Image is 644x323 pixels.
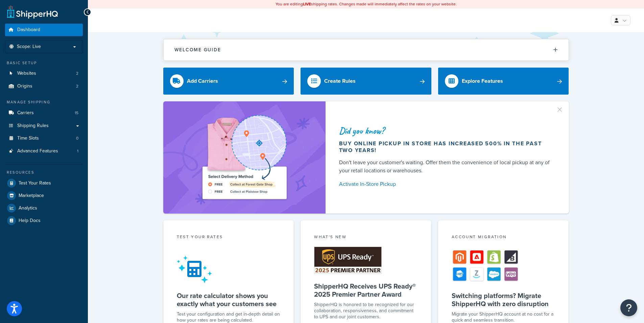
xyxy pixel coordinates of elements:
a: Explore Features [438,68,569,95]
span: Time Slots [17,135,39,141]
button: Open Resource Center [620,299,637,316]
a: Create Rules [301,68,431,95]
div: Account Migration [452,234,555,242]
a: Origins2 [5,80,83,93]
span: 15 [75,110,78,116]
a: Marketplace [5,190,83,202]
li: Time Slots [5,132,83,145]
div: Buy online pickup in store has increased 500% in the past two years! [339,140,553,154]
span: Advanced Features [17,148,58,154]
span: Carriers [17,110,34,116]
a: Carriers15 [5,107,83,119]
span: 2 [76,71,78,76]
h5: Our rate calculator shows you exactly what your customers see [177,292,281,308]
span: 1 [77,148,78,154]
li: Origins [5,80,83,93]
b: LIVE [303,1,311,7]
span: Dashboard [17,27,40,33]
span: Origins [17,83,32,89]
span: Help Docs [19,218,41,224]
img: ad-shirt-map-b0359fc47e01cab431d101c4b569394f6a03f54285957d908178d52f29eb9668.png [183,111,306,203]
div: Add Carriers [187,76,218,86]
div: Basic Setup [5,60,83,66]
span: Analytics [19,205,37,211]
div: Create Rules [324,76,356,86]
span: Websites [17,71,36,76]
a: Help Docs [5,215,83,227]
a: Advanced Features1 [5,145,83,157]
div: Resources [5,170,83,175]
h5: Switching platforms? Migrate ShipperHQ with zero disruption [452,292,555,308]
span: Shipping Rules [17,123,49,129]
li: Carriers [5,107,83,119]
span: Test Your Rates [19,180,51,186]
div: Manage Shipping [5,99,83,105]
span: 2 [76,83,78,89]
a: Dashboard [5,24,83,36]
div: Test your rates [177,234,281,242]
span: Scope: Live [17,44,41,50]
a: Analytics [5,202,83,214]
li: Websites [5,67,83,80]
a: Time Slots0 [5,132,83,145]
div: Don't leave your customer's waiting. Offer them the convenience of local pickup at any of your re... [339,158,553,175]
a: Activate In-Store Pickup [339,179,553,189]
a: Test Your Rates [5,177,83,189]
div: What's New [314,234,418,242]
div: Did you know? [339,126,553,135]
button: Welcome Guide [164,39,569,60]
p: ShipperHQ is honored to be recognized for our collaboration, responsiveness, and commitment to UP... [314,302,418,320]
div: Explore Features [462,76,503,86]
h2: Welcome Guide [174,47,221,52]
a: Shipping Rules [5,120,83,132]
span: 0 [76,135,78,141]
a: Websites2 [5,67,83,80]
li: Advanced Features [5,145,83,157]
span: Marketplace [19,193,44,199]
h5: ShipperHQ Receives UPS Ready® 2025 Premier Partner Award [314,282,418,298]
a: Add Carriers [163,68,294,95]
